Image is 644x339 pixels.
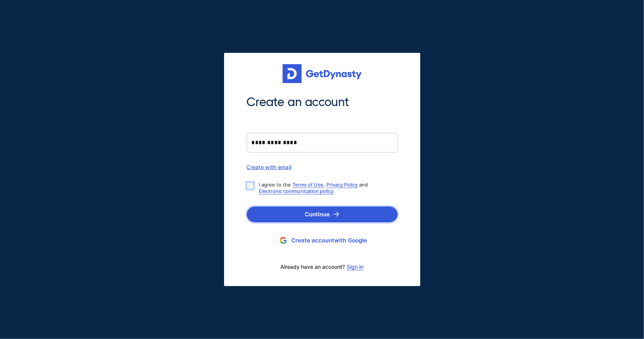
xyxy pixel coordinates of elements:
button: Continue [247,206,398,222]
button: Create accountwith Google [247,234,398,248]
a: Sign in [347,264,364,270]
a: Terms of Use [293,182,324,188]
a: Electronic communication policy [259,188,334,194]
p: I agree to the , and . [259,182,392,194]
div: Already have an account? [247,259,398,275]
div: Create with email [247,164,398,170]
span: Create an account [247,94,398,110]
img: Get started for free with Dynasty Trust Company [283,64,362,83]
a: Privacy Policy [327,182,358,188]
